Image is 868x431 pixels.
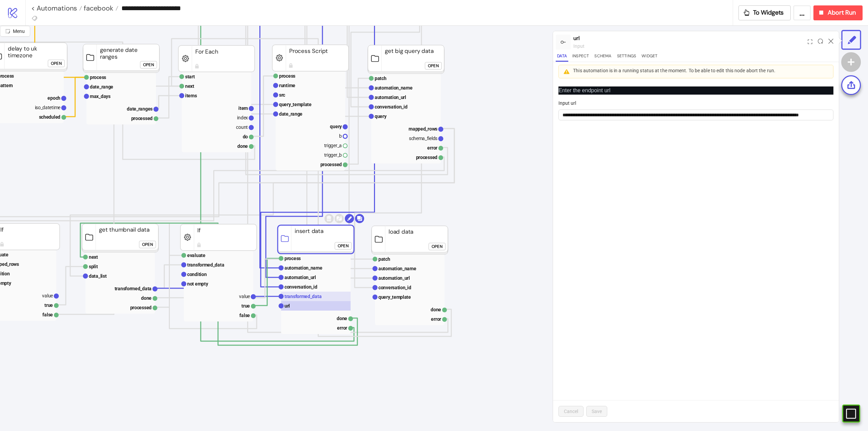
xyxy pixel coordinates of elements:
text: automation_name [375,85,413,91]
text: automation_name [284,265,322,271]
text: process [90,75,106,80]
div: Open [51,60,62,67]
button: Data [556,53,568,62]
text: epoch [47,95,60,101]
a: < Automations [31,5,82,12]
text: transformed_data [115,286,152,291]
text: date_range [90,84,113,90]
span: Abort Run [828,9,856,17]
text: automation_name [378,266,416,271]
text: conversation_id [284,284,317,290]
button: Save [586,406,607,417]
span: Menu [13,28,25,34]
text: not empty [187,281,209,287]
text: process [279,73,295,79]
p: Enter the endpoint url [558,86,833,95]
text: query [330,124,342,129]
label: Input url [558,99,580,107]
button: Abort Run [813,5,863,20]
span: radius-bottomright [5,29,10,34]
button: Widget [640,53,659,62]
text: item [238,105,248,111]
text: process [284,256,301,261]
input: Input url [558,110,833,120]
text: transformed_data [187,262,224,268]
text: data_list [89,273,107,279]
text: patch [375,76,387,81]
text: schema_fields [409,136,437,141]
text: url [284,303,290,309]
button: Open [139,241,156,248]
button: Open [140,61,157,68]
text: iso_datetime [35,105,61,110]
text: condition [187,272,207,277]
span: To Widgets [753,9,784,17]
text: split [89,264,98,269]
button: Open [335,242,352,250]
div: Open [143,61,154,69]
text: value [239,294,250,299]
text: patch [378,256,390,262]
text: value [42,293,53,298]
text: runtime [279,83,295,88]
span: expand [808,39,812,44]
text: next [185,83,194,89]
text: src [279,92,285,98]
span: facebook [82,4,113,13]
text: automation_url [378,275,410,281]
div: Open [338,242,349,250]
text: index [237,115,248,120]
text: start [185,74,195,79]
button: Open [425,62,442,70]
text: automation_url [284,275,316,280]
text: b [339,133,342,139]
button: Open [429,243,446,250]
text: conversation_id [375,104,408,110]
button: ... [793,5,811,20]
text: transformed_data [284,294,322,299]
text: query_template [279,102,312,107]
button: Schema [593,53,613,62]
text: mapped_rows [409,126,437,132]
button: Cancel [558,406,584,417]
text: date_ranges [127,106,153,112]
text: evaluate [187,253,205,258]
div: input [573,42,805,50]
div: url [573,34,805,42]
button: Settings [616,53,638,62]
button: To Widgets [738,5,791,20]
text: count [236,124,248,130]
button: Inspect [571,53,590,62]
text: query [375,114,387,119]
text: max_days [90,94,111,99]
div: Open [428,62,439,70]
text: next [89,254,98,260]
div: Open [432,243,442,251]
text: conversation_id [378,285,411,290]
div: This automation is in a running status at the moment. To be able to edit this node abort the run. [573,68,822,75]
text: automation_url [375,95,406,100]
button: Open [48,60,65,67]
text: items [185,93,197,98]
text: date_range [279,111,302,117]
text: query_template [378,294,411,300]
a: facebook [82,5,118,12]
div: Open [142,241,153,249]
